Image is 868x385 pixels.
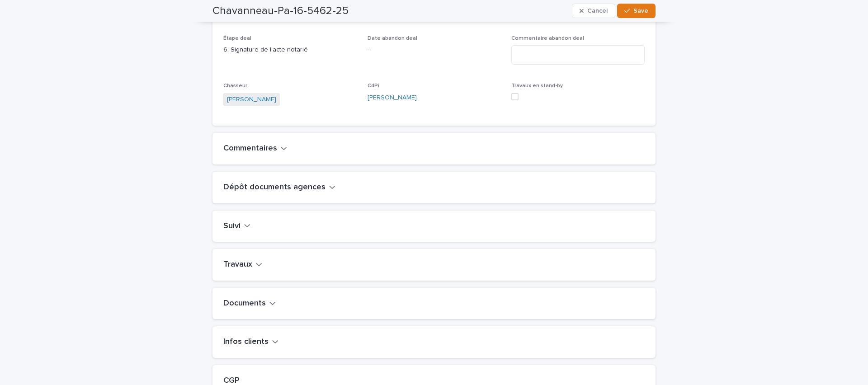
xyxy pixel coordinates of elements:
button: Dépôt documents agences [223,183,335,192]
p: - [368,45,501,55]
p: 6. Signature de l'acte notarié [223,45,357,55]
button: Save [617,4,656,18]
h2: Suivi [223,221,241,231]
span: Save [633,8,648,14]
h2: Chavanneau-Pa-16-5462-25 [212,5,349,18]
button: Infos clients [223,337,278,347]
button: Commentaires [223,144,287,154]
a: [PERSON_NAME] [368,93,417,103]
button: Travaux [223,260,262,270]
button: Suivi [223,221,250,231]
h2: Commentaires [223,144,277,154]
h2: Documents [223,299,266,309]
span: CdPi [368,83,379,89]
span: Commentaire abandon deal [511,36,584,41]
button: Cancel [572,4,615,18]
h2: Infos clients [223,337,269,347]
span: Date abandon deal [368,36,417,41]
span: Cancel [587,8,608,14]
span: Chasseur [223,83,247,89]
span: Travaux en stand-by [511,83,563,89]
button: Documents [223,299,276,309]
span: Étape deal [223,36,251,41]
a: [PERSON_NAME] [227,95,276,104]
h2: Travaux [223,260,252,270]
h2: Dépôt documents agences [223,183,325,192]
